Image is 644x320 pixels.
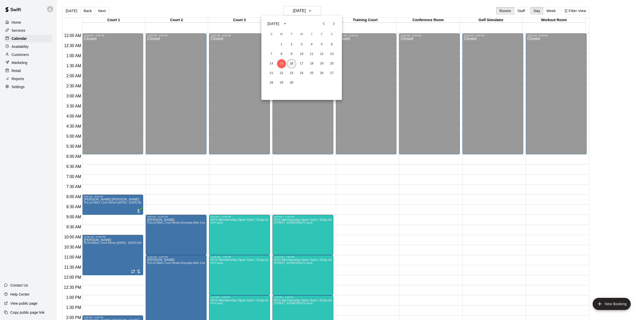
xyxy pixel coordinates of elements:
[287,59,296,68] button: 16
[287,40,296,49] button: 2
[277,69,286,78] button: 22
[319,19,329,29] button: Previous month
[267,69,276,78] button: 21
[267,50,276,59] button: 7
[277,50,286,59] button: 8
[327,29,336,40] span: Saturday
[307,40,316,49] button: 4
[317,29,326,40] span: Friday
[307,69,316,78] button: 25
[317,50,326,59] button: 12
[267,78,276,87] button: 28
[297,59,306,68] button: 17
[327,59,336,68] button: 20
[329,19,339,29] button: Next month
[317,59,326,68] button: 19
[327,50,336,59] button: 13
[327,40,336,49] button: 6
[287,50,296,59] button: 9
[327,69,336,78] button: 27
[267,59,276,68] button: 14
[297,50,306,59] button: 10
[297,40,306,49] button: 3
[297,29,306,40] span: Wednesday
[297,69,306,78] button: 24
[287,29,296,40] span: Tuesday
[267,29,276,40] span: Sunday
[287,78,296,87] button: 30
[317,69,326,78] button: 26
[307,29,316,40] span: Thursday
[277,59,286,68] button: 15
[281,19,289,28] button: calendar view is open, switch to year view
[317,40,326,49] button: 5
[307,50,316,59] button: 11
[307,59,316,68] button: 18
[277,78,286,87] button: 29
[277,40,286,49] button: 1
[277,29,286,40] span: Monday
[267,21,279,26] div: [DATE]
[287,69,296,78] button: 23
